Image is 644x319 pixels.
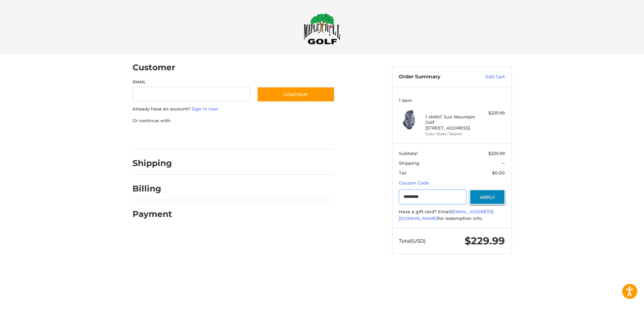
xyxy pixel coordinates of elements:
li: Color Steel / Raptor [425,131,477,137]
div: Have a gift card? Email for redemption info. [399,209,505,222]
h2: Payment [132,209,172,219]
a: Edit Cart [471,74,505,80]
span: Shipping [399,160,419,166]
iframe: PayPal-venmo [244,131,294,143]
div: $229.99 [478,110,505,116]
span: Subtotal [399,151,418,156]
span: $229.99 [488,151,505,156]
a: Sign in now [192,106,218,111]
span: $229.99 [465,235,505,247]
h3: 1 Item [399,98,505,103]
h2: Customer [132,62,175,73]
h4: 1 x MINT Sun Mountain Golf [STREET_ADDRESS] [425,114,477,131]
a: [EMAIL_ADDRESS][DOMAIN_NAME] [399,209,493,221]
label: Email [132,79,251,85]
iframe: PayPal-paypal [130,131,180,143]
p: Or continue with [132,117,335,124]
input: Gift Certificate or Coupon Code [399,189,466,205]
h3: Order Summary [399,74,471,80]
p: Already have an account? [132,106,335,112]
h2: Billing [132,183,172,194]
span: Tax [399,170,407,175]
a: Coupon Code [399,180,429,185]
span: Total (USD) [399,238,426,244]
span: $0.00 [492,170,505,175]
img: Maple Hill Golf [304,13,340,45]
span: -- [501,160,505,166]
button: Continue [257,87,335,102]
iframe: PayPal-paylater [187,131,237,143]
h2: Shipping [132,158,172,168]
button: Apply [470,189,505,205]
